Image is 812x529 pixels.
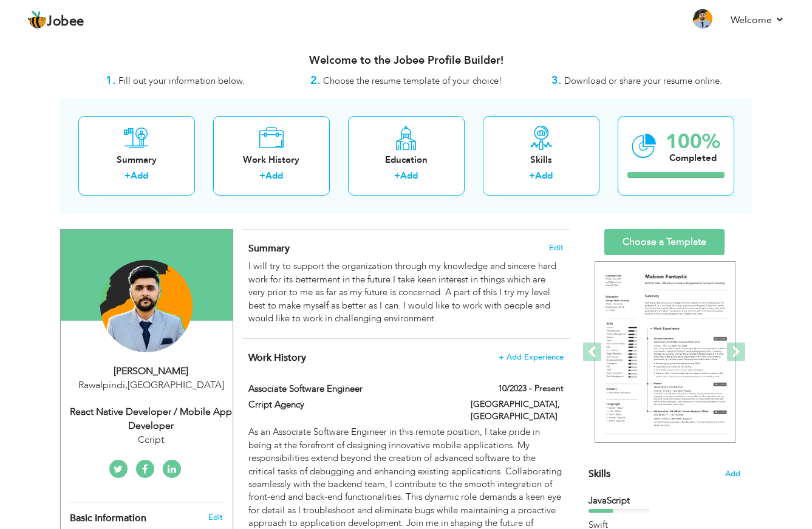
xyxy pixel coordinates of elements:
h3: Welcome to the Jobee Profile Builder! [60,55,752,67]
span: Fill out your information below. [118,75,245,87]
label: Crript Agency [248,398,452,411]
div: Education [358,154,455,166]
span: Add [725,468,740,480]
span: Basic Information [70,513,146,524]
img: jobee.io [27,10,47,30]
a: Add [400,169,418,182]
label: + [529,169,535,182]
span: Download or share your resume online. [564,75,722,87]
div: Work History [223,154,320,166]
div: [PERSON_NAME] [70,364,233,378]
a: Choose a Template [604,229,725,255]
a: Add [265,169,283,182]
div: Skills [493,154,590,166]
div: JavaScript [589,494,740,507]
a: Welcome [731,13,785,27]
img: Haider Ali [100,260,193,352]
span: Work History [248,351,306,364]
h4: Adding a summary is a quick and easy way to highlight your experience and interests. [248,242,563,254]
div: React Native Developer / Mobile App Developer [70,405,233,433]
div: Ccript [70,433,233,447]
strong: 3. [551,73,561,88]
label: + [259,169,265,182]
span: Choose the resume template of your choice! [323,75,502,87]
strong: 2. [310,73,320,88]
a: Jobee [27,10,84,30]
div: Completed [666,152,720,165]
a: Add [131,169,148,182]
div: Summary [88,154,185,166]
label: 10/2023 - Present [498,383,564,395]
strong: 1. [106,73,115,88]
a: Add [535,169,553,182]
label: + [125,169,131,182]
div: I will try to support the organization through my knowledge and sincere hard work for its betterm... [248,260,563,325]
span: Summary [248,242,290,255]
div: 100% [666,132,720,152]
label: [GEOGRAPHIC_DATA], [GEOGRAPHIC_DATA] [471,398,564,423]
span: + Add Experience [499,353,564,361]
div: Rawalpindi [GEOGRAPHIC_DATA] [70,378,233,392]
label: Associate Software Engineer [248,383,452,395]
span: , [125,378,128,392]
span: Jobee [47,15,84,29]
span: Edit [549,244,564,252]
h4: This helps to show the companies you have worked for. [248,352,563,364]
label: + [394,169,400,182]
span: Skills [589,467,610,480]
img: Profile Img [693,9,712,29]
a: Edit [208,512,223,523]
